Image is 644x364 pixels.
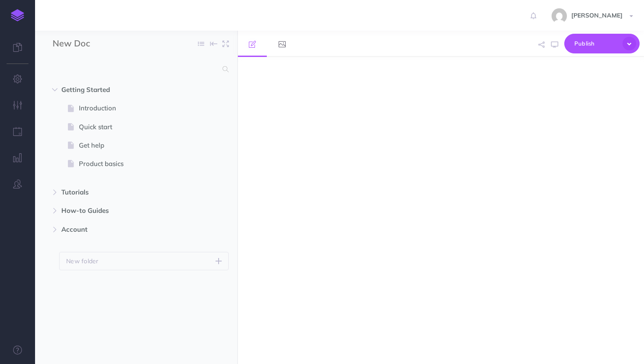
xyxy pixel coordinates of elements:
[53,61,217,77] input: Search
[59,252,229,270] button: New folder
[552,8,567,24] img: 58e60416af45c89b35c9d831f570759b.jpg
[79,122,185,132] span: Quick start
[567,11,627,19] span: [PERSON_NAME]
[11,9,24,21] img: logo-mark.svg
[564,34,640,53] button: Publish
[61,224,174,235] span: Account
[79,159,185,169] span: Product basics
[61,187,174,198] span: Tutorials
[79,103,185,113] span: Introduction
[66,256,99,266] p: New folder
[574,37,618,50] span: Publish
[53,37,156,50] input: Documentation Name
[61,85,174,95] span: Getting Started
[79,140,185,151] span: Get help
[61,205,174,216] span: How-to Guides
